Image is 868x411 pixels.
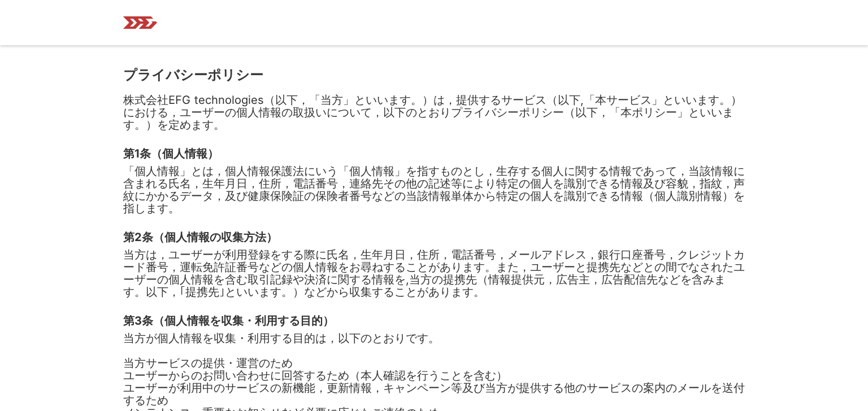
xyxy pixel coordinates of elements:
p: 当方は，ユーザーが利用登録をする際に氏名，生年月日，住所，電話番号，メールアドレス，銀行口座番号，クレジットカード番号，運転免許証番号などの個人情報をお尋ねすることがあります。また，ユーザーと提... [123,248,745,298]
p: 「個人情報」とは，個人情報保護法にいう「個人情報」を指すものとし，生存する個人に関する情報であって，当該情報に含まれる氏名，生年月日，住所，電話番号，連絡先その他の記述等により特定の個人を識別で... [123,165,745,215]
p: プライバシーポリシー [123,68,263,82]
p: 株式会社EFG technologies（以下，「当方」といいます。）は，提供するサービス（以下,「本サービス」といいます。）における，ユーザーの個人情報の取扱いについて，以下のとおりプライバシ... [123,94,745,131]
h2: 第1条（個人情報） [123,148,219,159]
h2: 第2条（個人情報の収集方法） [123,231,277,243]
h2: 第3条（個人情報を収集・利用する目的） [123,315,334,326]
